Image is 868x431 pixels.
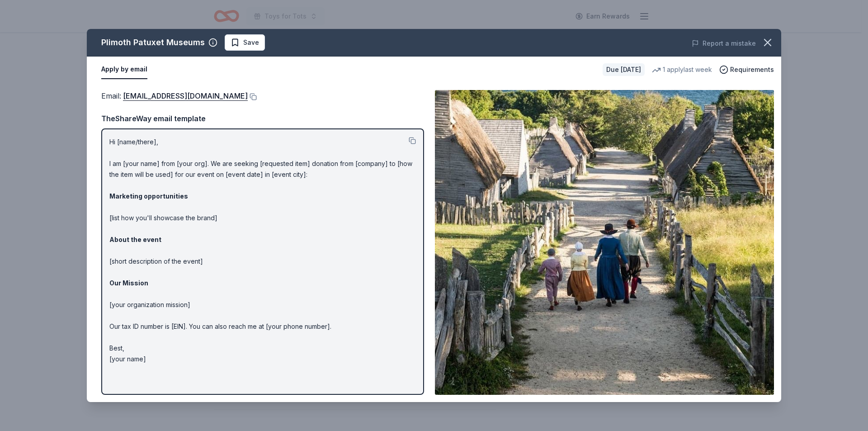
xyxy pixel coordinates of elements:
[109,236,161,243] strong: About the event
[652,64,712,75] div: 1 apply last week
[101,60,147,79] button: Apply by email
[603,63,645,76] div: Due [DATE]
[719,64,774,75] button: Requirements
[692,38,756,49] button: Report a mistake
[109,192,188,200] strong: Marketing opportunities
[243,37,259,48] span: Save
[225,34,265,51] button: Save
[101,91,248,100] span: Email :
[730,64,774,75] span: Requirements
[435,90,774,395] img: Image for Plimoth Patuxet Museums
[123,90,248,102] a: [EMAIL_ADDRESS][DOMAIN_NAME]
[101,113,424,124] div: TheShareWay email template
[109,279,148,287] strong: Our Mission
[101,35,205,50] div: Plimoth Patuxet Museums
[109,137,416,365] p: Hi [name/there], I am [your name] from [your org]. We are seeking [requested item] donation from ...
